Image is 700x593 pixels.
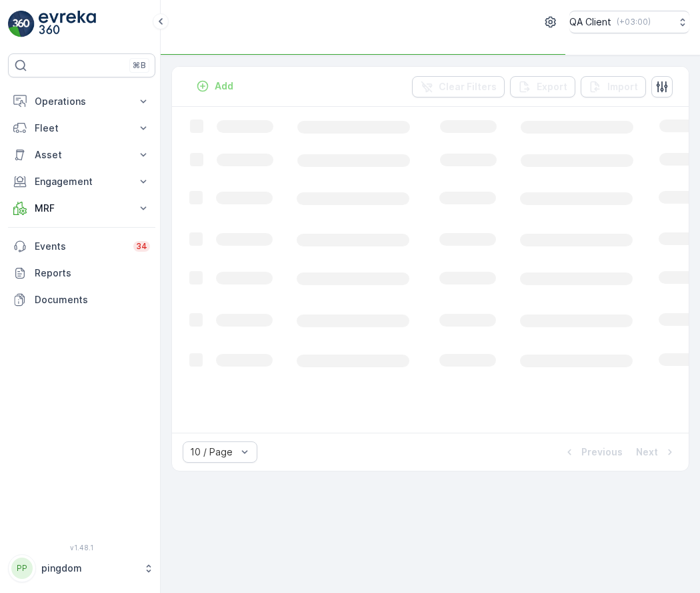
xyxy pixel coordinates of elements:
img: logo [8,11,35,37]
button: Add [191,78,239,94]
p: Events [35,240,125,253]
p: Fleet [35,122,129,135]
button: Fleet [8,115,155,142]
button: Engagement [8,168,155,195]
p: QA Client [569,15,611,29]
p: Documents [35,293,150,307]
img: logo_light-DOdMpM7g.png [39,11,96,37]
button: Export [510,76,575,97]
p: Next [636,445,658,459]
p: ⌘B [133,60,146,71]
a: Documents [8,286,155,313]
p: Add [215,79,233,93]
button: Clear Filters [412,76,505,97]
a: Events34 [8,233,155,260]
button: Import [581,76,646,97]
p: Operations [35,95,129,108]
button: Previous [561,444,624,460]
button: QA Client(+03:00) [569,11,689,33]
p: Engagement [35,175,129,188]
p: pingdom [41,562,137,575]
button: PPpingdom [8,554,155,582]
p: MRF [35,202,129,215]
button: Asset [8,142,155,168]
div: PP [11,558,33,579]
a: Reports [8,260,155,286]
p: Previous [581,445,623,459]
p: Asset [35,148,129,162]
button: Operations [8,88,155,115]
button: MRF [8,195,155,222]
p: Reports [35,266,150,280]
span: v 1.48.1 [8,544,155,552]
p: 34 [136,241,147,252]
p: Export [537,80,567,93]
p: ( +03:00 ) [617,17,651,27]
p: Import [607,80,638,93]
button: Next [635,444,678,460]
p: Clear Filters [439,80,497,93]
